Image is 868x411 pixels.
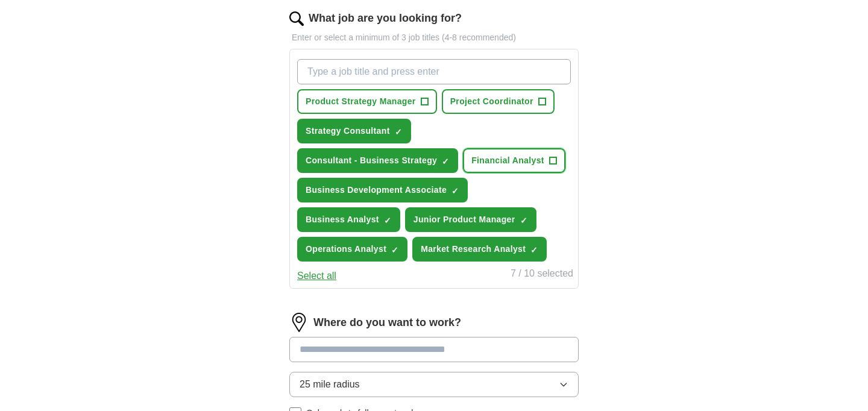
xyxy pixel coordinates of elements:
span: Business Development Associate [306,184,447,196]
span: ✓ [442,157,449,166]
span: Business Analyst [306,213,379,226]
button: Business Development Associate✓ [297,178,468,202]
button: Consultant - Business Strategy✓ [297,148,458,173]
span: Strategy Consultant [306,125,390,137]
label: Where do you want to work? [313,315,461,331]
span: Financial Analyst [471,154,544,167]
button: Select all [297,269,336,283]
img: search.png [289,11,304,26]
button: Business Analyst✓ [297,207,400,232]
button: Market Research Analyst✓ [412,237,547,262]
button: Project Coordinator [442,89,555,114]
button: Junior Product Manager✓ [405,207,536,232]
span: Product Strategy Manager [306,95,416,108]
span: Junior Product Manager [414,213,515,226]
button: 25 mile radius [289,372,579,397]
span: Consultant - Business Strategy [306,154,437,167]
div: 7 / 10 selected [511,266,573,283]
button: Strategy Consultant✓ [297,119,411,143]
span: ✓ [520,216,527,225]
span: Project Coordinator [450,95,533,108]
img: location.png [289,313,309,332]
button: Financial Analyst [463,148,565,173]
label: What job are you looking for? [309,10,462,27]
p: Enter or select a minimum of 3 job titles (4-8 recommended) [289,31,579,44]
span: 25 mile radius [300,377,360,392]
button: Product Strategy Manager [297,89,437,114]
span: ✓ [391,245,398,255]
span: Market Research Analyst [421,243,526,256]
button: Operations Analyst✓ [297,237,407,262]
span: Operations Analyst [306,243,386,256]
input: Type a job title and press enter [297,59,571,84]
span: ✓ [395,127,402,137]
span: ✓ [530,245,538,255]
span: ✓ [384,216,391,225]
span: ✓ [451,186,459,196]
